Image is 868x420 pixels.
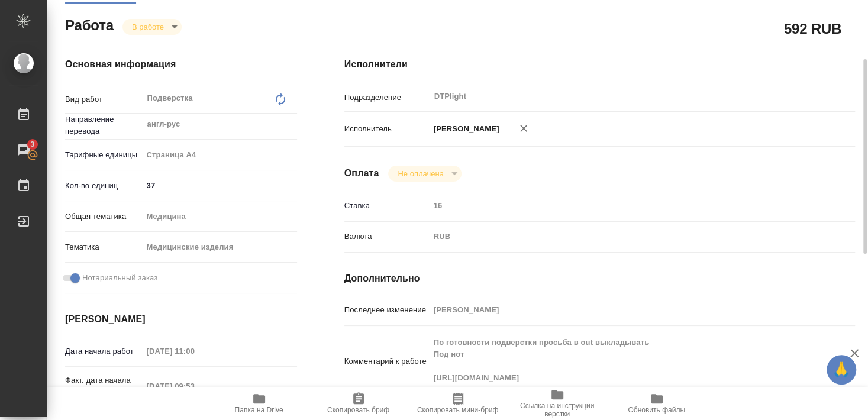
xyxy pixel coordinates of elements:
p: Дата начала работ [65,345,143,357]
p: Валюта [344,231,430,243]
p: Исполнитель [344,123,430,135]
span: Папка на Drive [235,406,283,414]
p: Последнее изменение [344,304,430,316]
h4: [PERSON_NAME] [65,312,297,327]
button: Скопировать мини-бриф [408,387,508,420]
span: Скопировать бриф [327,406,389,414]
div: В работе [122,19,182,35]
p: Тарифные единицы [65,149,143,161]
p: Кол-во единиц [65,180,143,192]
h2: Работа [65,14,114,35]
span: 3 [23,138,41,150]
div: В работе [388,166,461,182]
span: Ссылка на инструкции верстки [515,402,600,418]
button: В работе [128,22,167,32]
p: [PERSON_NAME] [430,123,499,135]
button: Удалить исполнителя [511,115,537,141]
p: Комментарий к работе [344,356,430,367]
h2: 592 RUB [784,18,841,38]
p: Общая тематика [65,211,143,222]
p: Вид работ [65,93,143,105]
h4: Оплата [344,166,379,180]
p: Ставка [344,200,430,212]
p: Тематика [65,241,143,253]
a: 3 [3,135,44,165]
div: Медицина [143,206,297,227]
div: RUB [430,227,812,247]
input: Пустое поле [430,301,812,318]
h4: Основная информация [65,57,297,72]
p: Направление перевода [65,114,143,137]
span: Скопировать мини-бриф [417,406,498,414]
button: Ссылка на инструкции верстки [508,387,607,420]
p: Подразделение [344,92,430,104]
div: Медицинские изделия [143,237,297,257]
span: Нотариальный заказ [82,272,157,284]
textarea: По готовности подверстки просьба в out выкладывать Под нот [URL][DOMAIN_NAME] [430,332,812,389]
input: ✎ Введи что-нибудь [143,177,297,194]
input: Пустое поле [430,197,812,214]
input: Пустое поле [143,343,246,360]
span: Обновить файлы [628,406,685,414]
div: Страница А4 [143,145,297,165]
input: Пустое поле [143,377,246,395]
p: Факт. дата начала работ [65,374,143,398]
button: 🙏 [827,355,856,385]
span: 🙏 [831,357,851,382]
button: Папка на Drive [209,387,309,420]
button: Обновить файлы [607,387,706,420]
h4: Дополнительно [344,272,855,286]
button: Скопировать бриф [309,387,408,420]
button: Не оплачена [394,169,447,179]
h4: Исполнители [344,57,855,72]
